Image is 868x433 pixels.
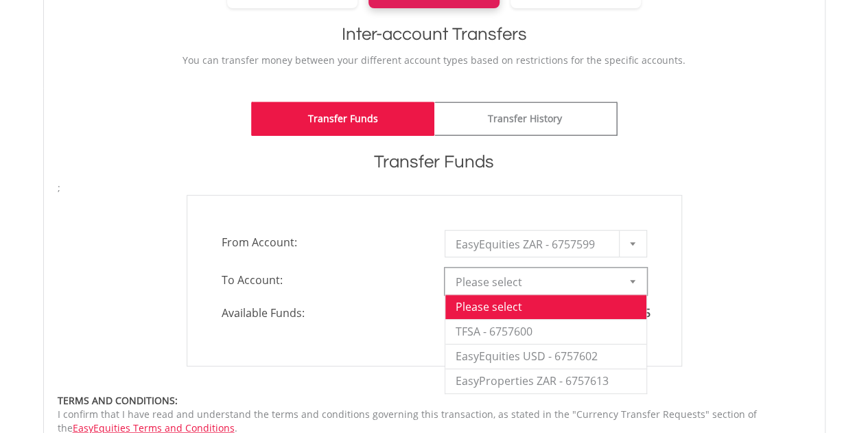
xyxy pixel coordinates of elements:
div: TERMS AND CONDITIONS: [58,394,811,408]
h1: Inter-account Transfers [58,22,811,47]
li: EasyProperties ZAR - 6757613 [445,368,646,393]
span: To Account: [211,268,434,292]
h1: Transfer Funds [58,150,811,174]
li: TFSA - 6757600 [445,319,646,344]
p: You can transfer money between your different account types based on restrictions for the specifi... [58,54,811,67]
span: EasyEquities ZAR - 6757599 [456,231,615,258]
a: Transfer History [434,102,618,136]
span: Available Funds: [211,305,434,321]
li: Please select [445,294,646,319]
span: Please select [456,268,615,296]
a: Transfer Funds [251,102,434,136]
li: EasyEquities USD - 6757602 [445,344,646,368]
span: From Account: [211,230,434,255]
